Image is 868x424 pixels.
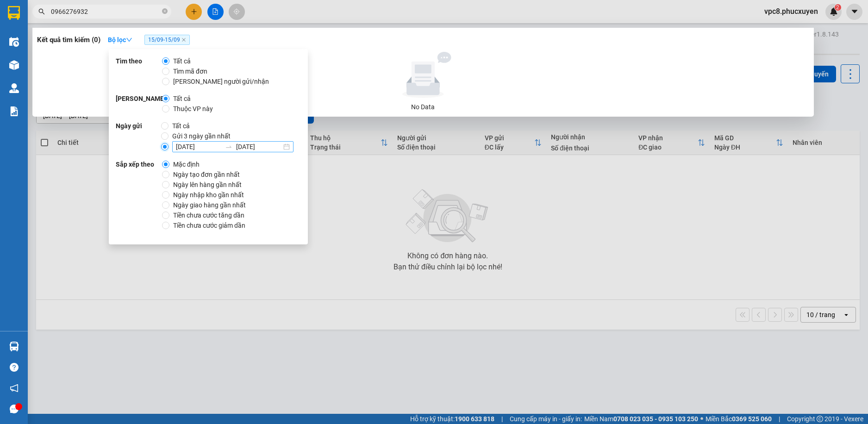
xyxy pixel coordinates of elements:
strong: Bộ lọc [108,36,132,44]
span: message [10,405,19,413]
span: Tất cả [169,56,194,66]
span: close-circle [162,7,168,16]
span: Ngày lên hàng gần nhất [169,180,245,190]
span: notification [10,384,19,393]
span: [PERSON_NAME] người gửi/nhận [169,76,273,87]
strong: Sắp xếp theo [116,159,162,231]
span: search [38,8,45,15]
span: Ngày tạo đơn gần nhất [169,169,244,180]
button: Bộ lọcdown [100,32,140,47]
span: Ngày giao hàng gần nhất [169,200,250,210]
span: Thuộc VP này [169,104,217,114]
span: Tất cả [169,94,194,104]
input: Ngày kết thúc [236,142,281,152]
span: 15/09 - 15/09 [144,35,190,45]
span: close-circle [162,8,168,14]
img: warehouse-icon [9,37,19,47]
span: Ngày nhập kho gần nhất [169,190,248,200]
img: solution-icon [9,106,19,116]
strong: Tìm theo [116,56,162,87]
div: No Data [41,102,806,112]
input: Ngày bắt đầu [176,142,221,152]
img: warehouse-icon [9,60,19,70]
h3: Kết quả tìm kiếm ( 0 ) [37,35,100,45]
strong: [PERSON_NAME] [116,94,162,114]
img: warehouse-icon [9,83,19,93]
span: Tìm mã đơn [169,66,211,76]
span: close [181,37,186,42]
span: swap-right [225,143,232,150]
span: question-circle [10,363,19,372]
input: Tìm tên, số ĐT hoặc mã đơn [51,6,160,17]
span: Mặc định [169,159,203,169]
span: Tiền chưa cước tăng dần [169,210,248,220]
span: Tất cả [169,121,194,131]
strong: Ngày gửi [116,121,161,152]
span: Gửi 3 ngày gần nhất [169,131,234,141]
span: Tiền chưa cước giảm dần [169,220,249,231]
img: logo-vxr [8,6,20,20]
span: down [126,37,132,43]
span: to [225,143,232,150]
img: warehouse-icon [9,342,19,351]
